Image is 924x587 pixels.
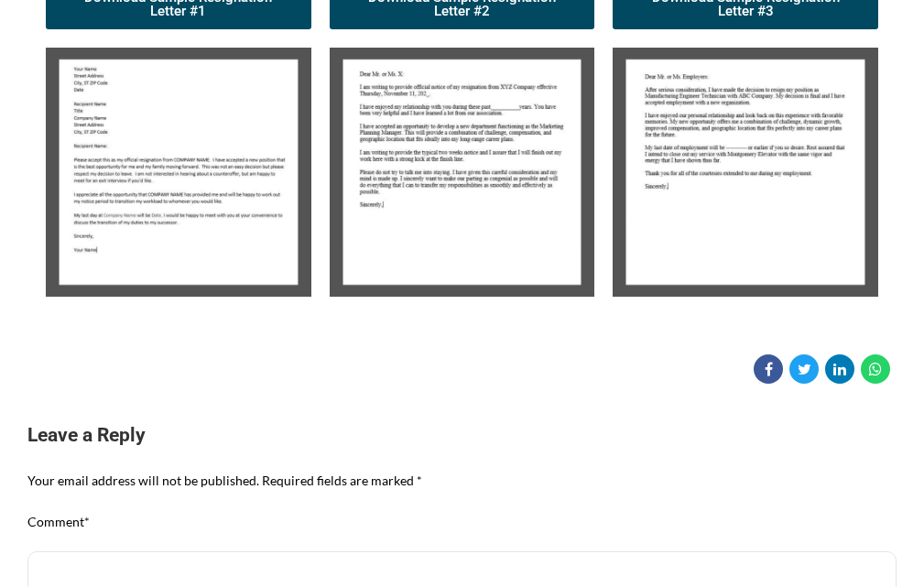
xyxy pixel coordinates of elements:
label: Comment [27,514,90,529]
h3: Leave a Reply [27,422,897,449]
a: Share on Twitter [789,354,819,384]
a: Share on WhatsApp [861,354,890,384]
a: Share on Linkedin [825,354,854,384]
p: Your email address will not be published. Required fields are marked * [27,469,897,492]
a: Share on Facebook [754,354,783,384]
